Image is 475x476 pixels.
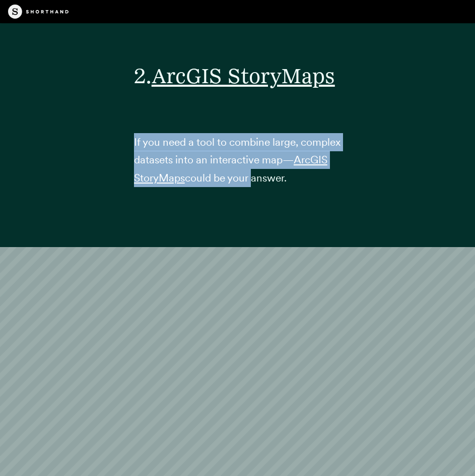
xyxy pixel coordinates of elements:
a: ArcGIS StoryMaps [152,63,335,88]
span: 2. [134,63,152,88]
img: The Craft [8,5,69,19]
span: could be your answer. [185,171,287,184]
a: ArcGIS StoryMaps [134,153,327,184]
span: If you need a tool to combine large, complex datasets into an interactive map— [134,136,341,166]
